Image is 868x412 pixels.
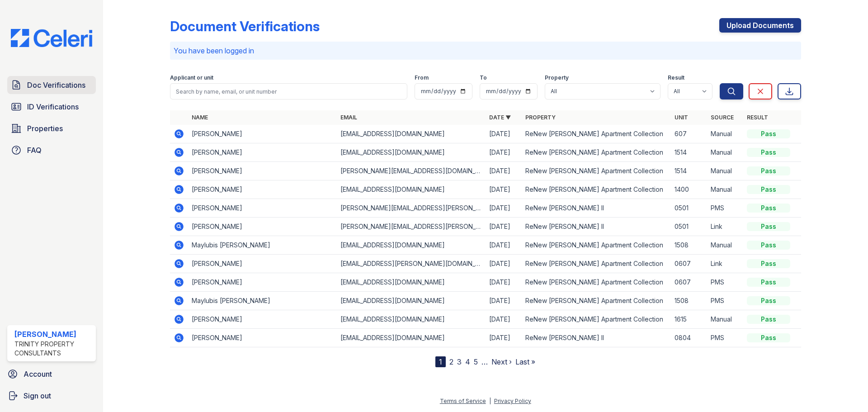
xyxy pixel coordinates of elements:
[711,114,734,121] a: Source
[486,273,522,292] td: [DATE]
[188,218,337,236] td: [PERSON_NAME]
[192,114,208,121] a: Name
[486,162,522,180] td: [DATE]
[522,329,670,347] td: ReNew [PERSON_NAME] II
[188,255,337,273] td: [PERSON_NAME]
[707,180,743,199] td: Manual
[747,315,790,324] div: Pass
[747,129,790,138] div: Pass
[188,236,337,255] td: Maylubis [PERSON_NAME]
[337,143,486,162] td: [EMAIL_ADDRESS][DOMAIN_NAME]
[489,114,511,121] a: Date ▼
[457,357,462,366] a: 3
[188,180,337,199] td: [PERSON_NAME]
[7,98,96,116] a: ID Verifications
[337,218,486,236] td: [PERSON_NAME][EMAIL_ADDRESS][PERSON_NAME][DOMAIN_NAME]
[7,76,96,94] a: Doc Verifications
[545,74,569,81] label: Property
[747,148,790,157] div: Pass
[515,357,535,366] a: Last »
[27,101,79,112] span: ID Verifications
[707,199,743,218] td: PMS
[707,329,743,347] td: PMS
[675,114,688,121] a: Unit
[671,125,707,143] td: 607
[7,141,96,159] a: FAQ
[707,125,743,143] td: Manual
[747,185,790,194] div: Pass
[14,329,92,340] div: [PERSON_NAME]
[337,310,486,329] td: [EMAIL_ADDRESS][DOMAIN_NAME]
[337,292,486,310] td: [EMAIL_ADDRESS][DOMAIN_NAME]
[747,296,790,305] div: Pass
[188,292,337,310] td: Maylubis [PERSON_NAME]
[668,74,684,81] label: Result
[188,310,337,329] td: [PERSON_NAME]
[7,119,96,137] a: Properties
[522,218,670,236] td: ReNew [PERSON_NAME] II
[170,18,320,34] div: Document Verifications
[707,255,743,273] td: Link
[4,387,99,405] a: Sign out
[707,236,743,255] td: Manual
[170,74,213,81] label: Applicant or unit
[719,18,801,33] a: Upload Documents
[522,292,670,310] td: ReNew [PERSON_NAME] Apartment Collection
[522,143,670,162] td: ReNew [PERSON_NAME] Apartment Collection
[522,162,670,180] td: ReNew [PERSON_NAME] Apartment Collection
[337,162,486,180] td: [PERSON_NAME][EMAIL_ADDRESS][DOMAIN_NAME]
[747,259,790,268] div: Pass
[481,356,488,367] span: …
[337,199,486,218] td: [PERSON_NAME][EMAIL_ADDRESS][PERSON_NAME][DOMAIN_NAME]
[671,180,707,199] td: 1400
[337,125,486,143] td: [EMAIL_ADDRESS][DOMAIN_NAME]
[489,398,491,404] div: |
[474,357,478,366] a: 5
[337,180,486,199] td: [EMAIL_ADDRESS][DOMAIN_NAME]
[4,29,99,47] img: CE_Logo_Blue-a8612792a0a2168367f1c8372b55b34899dd931a85d93a1a3d3e32e68fde9ad4.png
[337,236,486,255] td: [EMAIL_ADDRESS][DOMAIN_NAME]
[671,236,707,255] td: 1508
[486,329,522,347] td: [DATE]
[486,180,522,199] td: [DATE]
[480,74,487,81] label: To
[522,310,670,329] td: ReNew [PERSON_NAME] Apartment Collection
[747,241,790,250] div: Pass
[707,273,743,292] td: PMS
[671,292,707,310] td: 1508
[671,218,707,236] td: 0501
[188,199,337,218] td: [PERSON_NAME]
[707,218,743,236] td: Link
[486,292,522,310] td: [DATE]
[27,123,63,134] span: Properties
[486,143,522,162] td: [DATE]
[188,162,337,180] td: [PERSON_NAME]
[671,143,707,162] td: 1514
[525,114,556,121] a: Property
[486,125,522,143] td: [DATE]
[522,236,670,255] td: ReNew [PERSON_NAME] Apartment Collection
[486,236,522,255] td: [DATE]
[494,398,531,404] a: Privacy Policy
[435,356,446,367] div: 1
[747,204,790,213] div: Pass
[522,125,670,143] td: ReNew [PERSON_NAME] Apartment Collection
[486,255,522,273] td: [DATE]
[188,143,337,162] td: [PERSON_NAME]
[671,329,707,347] td: 0804
[337,329,486,347] td: [EMAIL_ADDRESS][DOMAIN_NAME]
[671,199,707,218] td: 0501
[707,292,743,310] td: PMS
[671,273,707,292] td: 0607
[188,273,337,292] td: [PERSON_NAME]
[707,162,743,180] td: Manual
[747,278,790,287] div: Pass
[27,145,42,156] span: FAQ
[747,166,790,175] div: Pass
[440,398,486,404] a: Terms of Service
[707,143,743,162] td: Manual
[415,74,429,81] label: From
[522,199,670,218] td: ReNew [PERSON_NAME] II
[188,125,337,143] td: [PERSON_NAME]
